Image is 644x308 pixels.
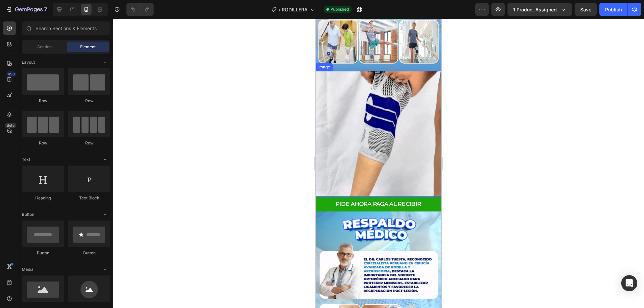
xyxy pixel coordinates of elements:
div: Undo/Redo [126,3,154,16]
div: Row [68,98,110,104]
span: Section [37,44,52,50]
div: Button [68,250,110,256]
span: Published [330,6,349,12]
iframe: Design area [316,19,441,308]
span: Text [22,157,30,163]
div: Publish [605,6,622,13]
div: Button [22,250,64,256]
span: Toggle open [100,154,110,165]
span: Toggle open [100,57,110,68]
span: Button [22,211,34,218]
div: Beta [5,123,16,128]
span: Layout [22,59,35,65]
span: / [279,6,280,13]
span: Toggle open [100,264,110,275]
button: 1 product assigned [507,3,572,16]
button: 7 [3,3,50,16]
button: Publish [599,3,628,16]
div: Row [22,140,64,146]
span: Media [22,266,34,272]
div: Row [22,98,64,104]
span: Save [580,7,591,12]
span: Element [80,44,96,50]
input: Search Sections & Elements [22,21,110,35]
div: Heading [22,195,64,201]
button: Save [575,3,597,16]
div: Row [68,140,110,146]
p: 7 [44,5,47,13]
span: 1 product assigned [513,6,557,13]
span: RODILLERA [282,6,308,13]
div: 450 [6,71,16,77]
div: Open Intercom Messenger [621,275,637,291]
span: Toggle open [100,209,110,220]
div: Text Block [68,195,110,201]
